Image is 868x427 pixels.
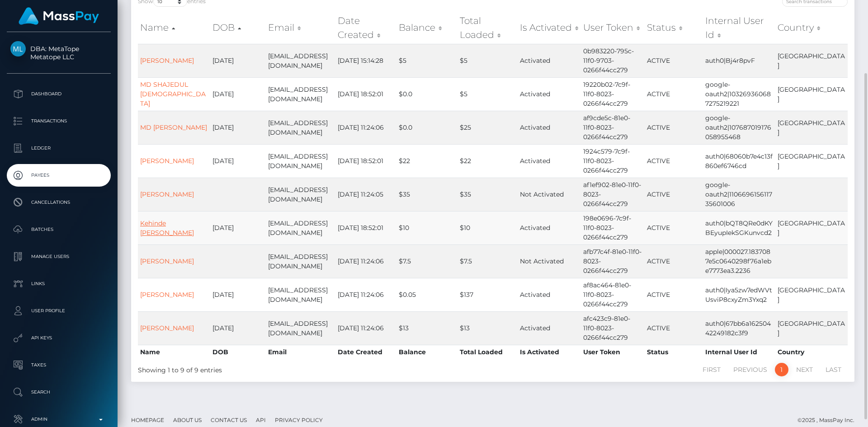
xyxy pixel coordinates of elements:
[775,363,788,376] a: 1
[7,110,111,132] a: Transactions
[210,12,266,44] th: DOB: activate to sort column descending
[581,211,645,244] td: 198e0696-7c9f-11f0-8023-0266f44cc279
[458,44,518,77] td: $5
[7,218,111,241] a: Batches
[703,77,775,111] td: google-oauth2|103269360687275219221
[140,257,194,265] a: [PERSON_NAME]
[775,77,848,111] td: [GEOGRAPHIC_DATA]
[396,44,458,77] td: $5
[7,381,111,404] a: Search
[7,191,111,214] a: Cancellations
[396,278,458,311] td: $0.05
[170,413,205,427] a: About Us
[703,345,775,359] th: Internal User Id
[458,111,518,144] td: $25
[518,244,581,278] td: Not Activated
[266,311,335,345] td: [EMAIL_ADDRESS][DOMAIN_NAME]
[703,211,775,244] td: auth0|bQT8QRe0dKYBEyupIekSGKunvcd2
[458,278,518,311] td: $137
[335,211,396,244] td: [DATE] 18:52:01
[645,44,703,77] td: ACTIVE
[210,345,266,359] th: DOB
[518,77,581,111] td: Activated
[703,111,775,144] td: google-oauth2|107687019176058955468
[518,12,581,44] th: Is Activated: activate to sort column ascending
[703,278,775,311] td: auth0|Iya5zw7edWVtUsviP8cxyZm3Yxq2
[335,111,396,144] td: [DATE] 11:24:06
[10,223,107,236] p: Batches
[10,413,107,426] p: Admin
[645,345,703,359] th: Status
[138,362,426,375] div: Showing 1 to 9 of 9 entries
[703,311,775,345] td: auth0|67bb6a16250442249182c3f9
[10,141,107,155] p: Ledger
[207,413,250,427] a: Contact Us
[645,12,703,44] th: Status: activate to sort column ascending
[140,324,194,332] a: [PERSON_NAME]
[266,77,335,111] td: [EMAIL_ADDRESS][DOMAIN_NAME]
[7,272,111,295] a: Links
[10,41,26,56] img: Metatope LLC
[703,12,775,44] th: Internal User Id: activate to sort column ascending
[396,244,458,278] td: $7.5
[335,77,396,111] td: [DATE] 18:52:01
[645,144,703,178] td: ACTIVE
[210,311,266,345] td: [DATE]
[775,111,848,144] td: [GEOGRAPHIC_DATA]
[775,278,848,311] td: [GEOGRAPHIC_DATA]
[518,44,581,77] td: Activated
[458,12,518,44] th: Total Loaded: activate to sort column ascending
[210,144,266,178] td: [DATE]
[581,144,645,178] td: 1924c579-7c9f-11f0-8023-0266f44cc279
[775,345,848,359] th: Country
[518,345,581,359] th: Is Activated
[335,311,396,345] td: [DATE] 11:24:06
[581,111,645,144] td: af9cde5c-81e0-11f0-8023-0266f44cc279
[10,277,107,291] p: Links
[581,44,645,77] td: 0b983220-795c-11f0-9703-0266f44cc279
[645,111,703,144] td: ACTIVE
[458,311,518,345] td: $13
[518,278,581,311] td: Activated
[210,77,266,111] td: [DATE]
[10,114,107,128] p: Transactions
[518,311,581,345] td: Activated
[7,327,111,349] a: API Keys
[140,56,194,65] a: [PERSON_NAME]
[138,345,210,359] th: Name
[645,244,703,278] td: ACTIVE
[396,345,458,359] th: Balance
[7,164,111,187] a: Payees
[645,311,703,345] td: ACTIVE
[266,12,335,44] th: Email: activate to sort column ascending
[210,111,266,144] td: [DATE]
[518,111,581,144] td: Activated
[458,77,518,111] td: $5
[266,111,335,144] td: [EMAIL_ADDRESS][DOMAIN_NAME]
[335,178,396,211] td: [DATE] 11:24:05
[266,178,335,211] td: [EMAIL_ADDRESS][DOMAIN_NAME]
[396,178,458,211] td: $35
[266,244,335,278] td: [EMAIL_ADDRESS][DOMAIN_NAME]
[252,413,269,427] a: API
[645,77,703,111] td: ACTIVE
[140,123,207,131] a: MD [PERSON_NAME]
[10,169,107,182] p: Payees
[797,415,861,425] div: © 2025 , MassPay Inc.
[7,83,111,105] a: Dashboard
[335,345,396,359] th: Date Created
[210,211,266,244] td: [DATE]
[266,144,335,178] td: [EMAIL_ADDRESS][DOMAIN_NAME]
[581,12,645,44] th: User Token: activate to sort column ascending
[645,278,703,311] td: ACTIVE
[518,144,581,178] td: Activated
[140,291,194,299] a: [PERSON_NAME]
[581,178,645,211] td: af1ef902-81e0-11f0-8023-0266f44cc279
[703,178,775,211] td: google-oauth2|110669615611735601006
[645,211,703,244] td: ACTIVE
[775,144,848,178] td: [GEOGRAPHIC_DATA]
[7,45,111,61] span: DBA: MetaTope Metatope LLC
[7,354,111,376] a: Taxes
[138,12,210,44] th: Name: activate to sort column ascending
[775,44,848,77] td: [GEOGRAPHIC_DATA]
